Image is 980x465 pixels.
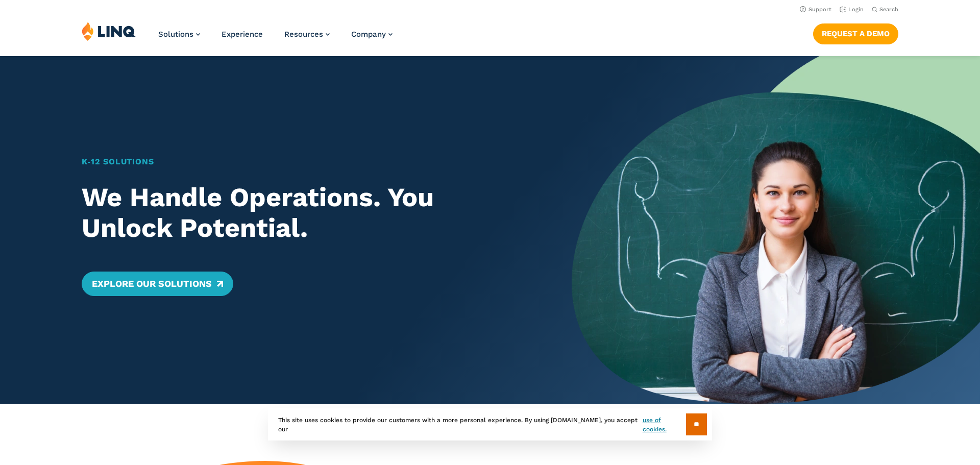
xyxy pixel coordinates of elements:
[82,156,532,168] h1: K‑12 Solutions
[879,6,898,13] span: Search
[351,30,386,39] span: Company
[158,30,200,39] a: Solutions
[572,56,980,404] img: Home Banner
[222,30,263,39] a: Experience
[284,30,323,39] span: Resources
[82,272,233,296] a: Explore Our Solutions
[643,415,686,434] a: use of cookies.
[840,6,864,13] a: Login
[800,6,831,13] a: Support
[813,23,898,44] a: Request a Demo
[813,21,898,44] nav: Button Navigation
[82,21,136,41] img: LINQ | K‑12 Software
[82,182,532,243] h2: We Handle Operations. You Unlock Potential.
[158,21,393,55] nav: Primary Navigation
[872,6,898,13] button: Open Search Bar
[284,30,330,39] a: Resources
[158,30,193,39] span: Solutions
[268,408,712,440] div: This site uses cookies to provide our customers with a more personal experience. By using [DOMAIN...
[351,30,393,39] a: Company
